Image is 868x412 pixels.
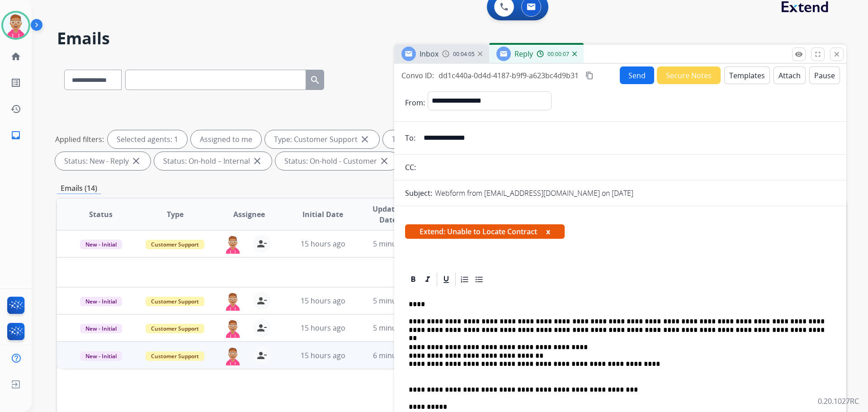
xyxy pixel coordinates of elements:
span: Extend: Unable to Locate Contract [405,224,565,239]
span: 15 hours ago [301,350,345,360]
mat-icon: content_copy [585,71,594,80]
img: agent-avatar [224,346,242,365]
span: Type [167,209,184,220]
span: 15 hours ago [301,239,345,249]
span: 5 minutes ago [373,296,421,306]
button: x [546,226,550,237]
span: Customer Support [146,297,204,306]
img: agent-avatar [224,319,242,338]
mat-icon: home [10,51,21,62]
span: New - Initial [80,297,122,306]
mat-icon: close [131,156,142,166]
div: Italic [421,273,434,286]
mat-icon: list_alt [10,77,21,88]
p: From: [405,97,425,108]
div: Underline [439,273,453,286]
div: Bold [406,273,420,286]
p: 0.20.1027RC [818,396,859,407]
span: 15 hours ago [301,323,345,333]
span: New - Initial [80,240,122,249]
span: 5 minutes ago [373,239,421,249]
div: Bullet List [472,273,486,286]
mat-icon: remove_red_eye [795,50,803,58]
button: Pause [809,66,840,84]
span: Reply [514,49,533,59]
button: Attach [774,66,806,84]
span: Customer Support [146,324,204,333]
div: Status: On-hold – Internal [154,152,272,170]
mat-icon: fullscreen [814,50,822,58]
img: agent-avatar [224,292,242,311]
span: Status [89,209,113,220]
div: Ordered List [458,273,472,286]
p: Emails (14) [57,183,101,194]
mat-icon: person_remove [256,295,267,306]
span: 00:04:05 [453,51,475,58]
span: 00:00:07 [547,51,569,58]
mat-icon: close [359,134,370,145]
mat-icon: close [252,156,263,166]
img: avatar [3,13,28,38]
span: 15 hours ago [301,296,345,306]
mat-icon: person_remove [256,350,267,361]
span: 6 minutes ago [373,350,421,360]
mat-icon: person_remove [256,238,267,249]
p: Webform from [EMAIL_ADDRESS][DOMAIN_NAME] on [DATE] [435,188,633,199]
div: Status: New - Reply [55,152,151,170]
p: Applied filters: [55,134,104,145]
button: Templates [724,66,770,84]
span: Updated Date [368,204,409,225]
p: To: [405,133,415,143]
div: Assigned to me [191,130,261,148]
p: Subject: [405,188,432,199]
div: Status: On-hold - Customer [275,152,399,170]
h2: Emails [57,29,846,47]
span: Customer Support [146,240,204,249]
span: 5 minutes ago [373,323,421,333]
mat-icon: inbox [10,130,21,141]
p: Convo ID: [401,70,434,81]
mat-icon: close [379,156,390,166]
div: Selected agents: 1 [108,130,187,148]
span: Customer Support [146,351,204,361]
span: New - Initial [80,324,122,333]
span: New - Initial [80,351,122,361]
mat-icon: person_remove [256,322,267,333]
span: Inbox [420,49,439,59]
mat-icon: search [310,75,321,85]
div: Type: Shipping Protection [383,130,501,148]
mat-icon: close [833,50,841,58]
p: CC: [405,162,416,173]
div: Type: Customer Support [265,130,379,148]
mat-icon: history [10,104,21,114]
span: Initial Date [302,209,343,220]
button: Secure Notes [657,66,721,84]
img: agent-avatar [224,235,242,254]
button: Send [620,66,654,84]
span: Assignee [233,209,265,220]
span: dd1c440a-0d4d-4187-b9f9-a623bc4d9b31 [439,71,579,81]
